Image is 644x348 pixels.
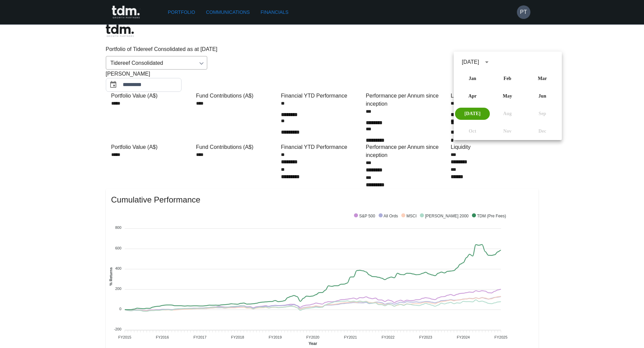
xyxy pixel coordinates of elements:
[306,335,319,339] tspan: FY2020
[196,92,278,100] div: Fund Contributions (A$)
[455,90,490,102] button: Apr
[115,266,121,270] tspan: 400
[420,214,469,218] span: [PERSON_NAME] 2000
[156,335,169,339] tspan: FY2016
[111,143,193,151] div: Portfolio Value (A$)
[111,92,193,100] div: Portfolio Value (A$)
[115,287,121,291] tspan: 200
[106,70,150,78] span: [PERSON_NAME]
[451,92,533,100] div: Liquidity
[308,341,317,346] text: Year
[203,6,253,19] a: Communications
[115,246,121,250] tspan: 600
[281,92,363,100] div: Financial YTD Performance
[455,73,490,85] button: Jan
[494,335,507,339] tspan: FY2025
[106,56,207,70] div: Tidereef Consolidated
[401,214,416,218] span: MSCI
[481,56,493,68] button: calendar view is open, switch to year view
[193,335,207,339] tspan: FY2017
[109,267,113,286] text: % Returns
[457,335,470,339] tspan: FY2024
[111,194,533,205] span: Cumulative Performance
[419,335,432,339] tspan: FY2023
[451,143,533,151] div: Liquidity
[114,327,121,331] tspan: -200
[119,307,121,311] tspan: 0
[165,6,198,19] a: Portfolio
[366,92,448,108] div: Performance per Annum since inception
[344,335,357,339] tspan: FY2021
[269,335,282,339] tspan: FY2019
[258,6,291,19] a: Financials
[118,335,131,339] tspan: FY2015
[106,78,120,91] button: Choose date, selected date is Jul 31, 2025
[490,73,525,85] button: Feb
[525,73,560,85] button: Mar
[472,214,506,218] span: TDM (Pre Fees)
[115,225,121,230] tspan: 800
[379,214,398,218] span: All Ords
[517,5,530,19] button: PT
[525,90,560,102] button: Jun
[231,335,244,339] tspan: FY2018
[354,214,375,218] span: S&P 500
[462,58,479,66] div: [DATE]
[281,143,363,151] div: Financial YTD Performance
[520,8,527,16] h6: PT
[106,45,539,53] p: Portfolio of Tidereef Consolidated as at [DATE]
[382,335,395,339] tspan: FY2022
[366,143,448,159] div: Performance per Annum since inception
[490,90,525,102] button: May
[455,108,490,120] button: [DATE]
[196,143,278,151] div: Fund Contributions (A$)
